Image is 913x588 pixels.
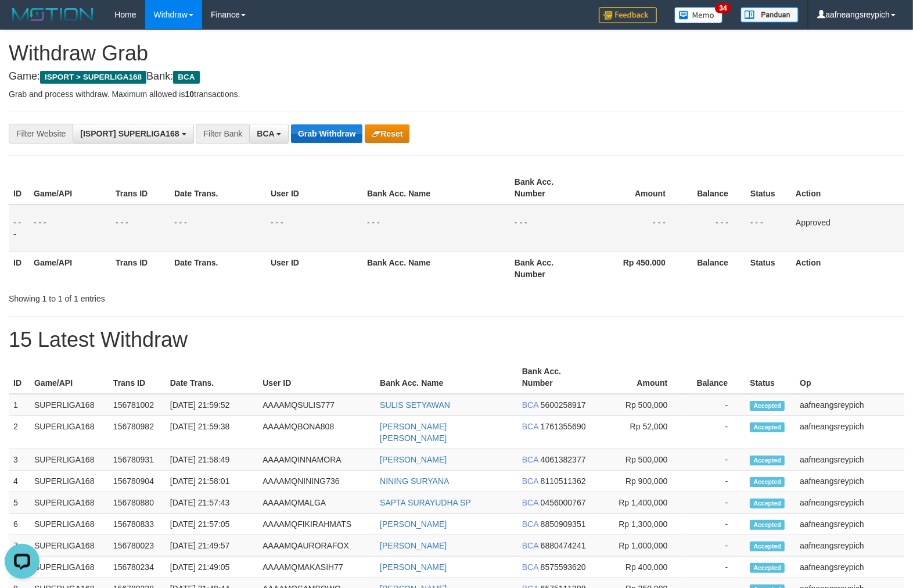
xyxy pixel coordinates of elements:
[9,449,30,471] td: 3
[109,535,166,557] td: 156780023
[362,205,510,252] td: - - -
[30,361,109,394] th: Game/API
[522,422,538,431] span: BCA
[9,252,29,285] th: ID
[29,171,111,205] th: Game/API
[380,541,447,550] a: [PERSON_NAME]
[746,252,791,285] th: Status
[109,557,166,578] td: 156780234
[510,171,589,205] th: Bank Acc. Number
[541,519,586,529] span: Copy 8850909351 to clipboard
[795,492,904,514] td: aafneangsreypich
[166,361,258,394] th: Date Trans.
[541,562,586,572] span: Copy 8575593620 to clipboard
[9,71,904,83] h4: Game: Bank:
[375,361,517,394] th: Bank Acc. Name
[109,471,166,492] td: 156780904
[166,514,258,535] td: [DATE] 21:57:05
[795,416,904,449] td: aafneangsreypich
[594,557,685,578] td: Rp 400,000
[380,498,471,507] a: SAPTA SURAYUDHA SP
[9,288,372,304] div: Showing 1 to 1 of 1 entries
[522,541,538,550] span: BCA
[365,124,409,143] button: Reset
[166,557,258,578] td: [DATE] 21:49:05
[683,171,746,205] th: Balance
[795,361,904,394] th: Op
[111,252,170,285] th: Trans ID
[685,394,745,416] td: -
[9,361,30,394] th: ID
[685,361,745,394] th: Balance
[30,449,109,471] td: SUPERLIGA168
[795,449,904,471] td: aafneangsreypich
[109,514,166,535] td: 156780833
[109,492,166,514] td: 156780880
[166,492,258,514] td: [DATE] 21:57:43
[196,124,249,144] div: Filter Bank
[30,394,109,416] td: SUPERLIGA168
[599,7,657,23] img: Feedback.jpg
[258,449,375,471] td: AAAAMQINNAMORA
[541,422,586,431] span: Copy 1761355690 to clipboard
[9,416,30,449] td: 2
[109,449,166,471] td: 156780931
[541,400,586,410] span: Copy 5600258917 to clipboard
[249,124,289,144] button: BCA
[522,455,538,464] span: BCA
[362,171,510,205] th: Bank Acc. Name
[594,394,685,416] td: Rp 500,000
[380,476,449,486] a: NINING SURYANA
[380,519,447,529] a: [PERSON_NAME]
[5,5,39,40] button: Open LiveChat chat widget
[9,171,29,205] th: ID
[683,205,746,252] td: - - -
[258,471,375,492] td: AAAAMQNINING736
[266,171,362,205] th: User ID
[795,394,904,416] td: aafneangsreypich
[30,492,109,514] td: SUPERLIGA168
[73,124,193,144] button: [ISPORT] SUPERLIGA168
[166,416,258,449] td: [DATE] 21:59:38
[594,361,685,394] th: Amount
[30,535,109,557] td: SUPERLIGA168
[380,400,450,410] a: SULIS SETYAWAN
[9,88,904,100] p: Grab and process withdraw. Maximum allowed is transactions.
[795,557,904,578] td: aafneangsreypich
[674,7,723,23] img: Button%20Memo.svg
[510,252,589,285] th: Bank Acc. Number
[170,171,266,205] th: Date Trans.
[594,492,685,514] td: Rp 1,400,000
[522,519,538,529] span: BCA
[685,449,745,471] td: -
[30,416,109,449] td: SUPERLIGA168
[9,492,30,514] td: 5
[166,471,258,492] td: [DATE] 21:58:01
[685,557,745,578] td: -
[522,400,538,410] span: BCA
[685,471,745,492] td: -
[170,205,266,252] td: - - -
[750,563,785,573] span: Accepted
[9,535,30,557] td: 7
[29,252,111,285] th: Game/API
[109,394,166,416] td: 156781002
[9,514,30,535] td: 6
[380,562,447,572] a: [PERSON_NAME]
[685,492,745,514] td: -
[589,171,683,205] th: Amount
[166,449,258,471] td: [DATE] 21:58:49
[9,394,30,416] td: 1
[594,449,685,471] td: Rp 500,000
[750,477,785,487] span: Accepted
[185,89,194,99] strong: 10
[170,252,266,285] th: Date Trans.
[258,416,375,449] td: AAAAMQBONA808
[685,514,745,535] td: -
[594,514,685,535] td: Rp 1,300,000
[791,171,904,205] th: Action
[750,456,785,465] span: Accepted
[746,171,791,205] th: Status
[111,171,170,205] th: Trans ID
[258,535,375,557] td: AAAAMQAURORAFOX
